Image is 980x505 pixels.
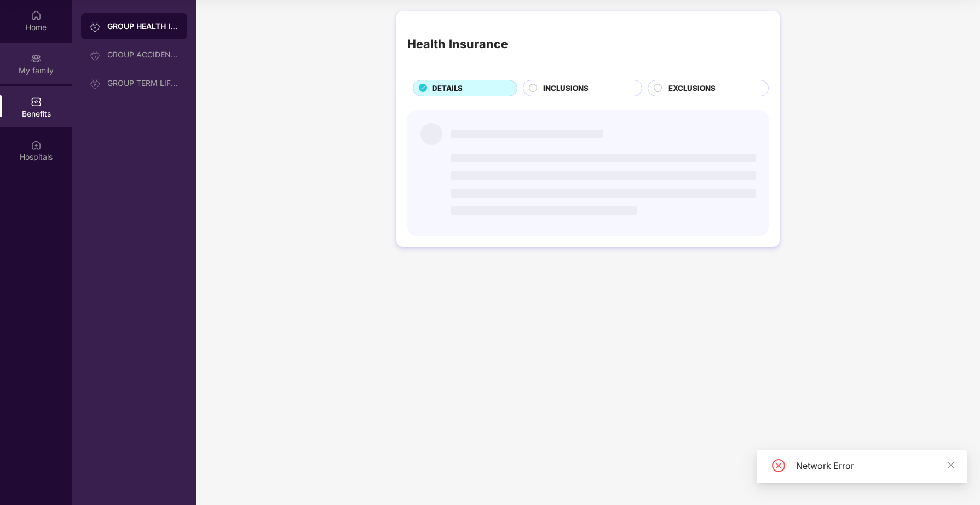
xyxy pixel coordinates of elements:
[90,78,101,89] img: svg+xml;base64,PHN2ZyB3aWR0aD0iMjAiIGhlaWdodD0iMjAiIHZpZXdCb3g9IjAgMCAyMCAyMCIgZmlsbD0ibm9uZSIgeG...
[107,79,178,88] div: GROUP TERM LIFE INSURANCE
[668,83,716,94] span: EXCLUSIONS
[947,461,955,469] span: close
[543,83,589,94] span: INCLUSIONS
[31,10,42,21] img: svg+xml;base64,PHN2ZyBpZD0iSG9tZSIgeG1sbnM9Imh0dHA6Ly93d3cudzMub3JnLzIwMDAvc3ZnIiB3aWR0aD0iMjAiIG...
[432,83,463,94] span: DETAILS
[107,50,178,59] div: GROUP ACCIDENTAL INSURANCE
[31,53,42,64] img: svg+xml;base64,PHN2ZyB3aWR0aD0iMjAiIGhlaWdodD0iMjAiIHZpZXdCb3g9IjAgMCAyMCAyMCIgZmlsbD0ibm9uZSIgeG...
[90,21,101,32] img: svg+xml;base64,PHN2ZyB3aWR0aD0iMjAiIGhlaWdodD0iMjAiIHZpZXdCb3g9IjAgMCAyMCAyMCIgZmlsbD0ibm9uZSIgeG...
[90,50,101,61] img: svg+xml;base64,PHN2ZyB3aWR0aD0iMjAiIGhlaWdodD0iMjAiIHZpZXdCb3g9IjAgMCAyMCAyMCIgZmlsbD0ibm9uZSIgeG...
[31,140,42,150] img: svg+xml;base64,PHN2ZyBpZD0iSG9zcGl0YWxzIiB4bWxucz0iaHR0cDovL3d3dy53My5vcmcvMjAwMC9zdmciIHdpZHRoPS...
[407,35,508,53] div: Health Insurance
[796,459,954,472] div: Network Error
[772,459,785,472] span: close-circle
[31,96,42,107] img: svg+xml;base64,PHN2ZyBpZD0iQmVuZWZpdHMiIHhtbG5zPSJodHRwOi8vd3d3LnczLm9yZy8yMDAwL3N2ZyIgd2lkdGg9Ij...
[107,21,178,32] div: GROUP HEALTH INSURANCE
